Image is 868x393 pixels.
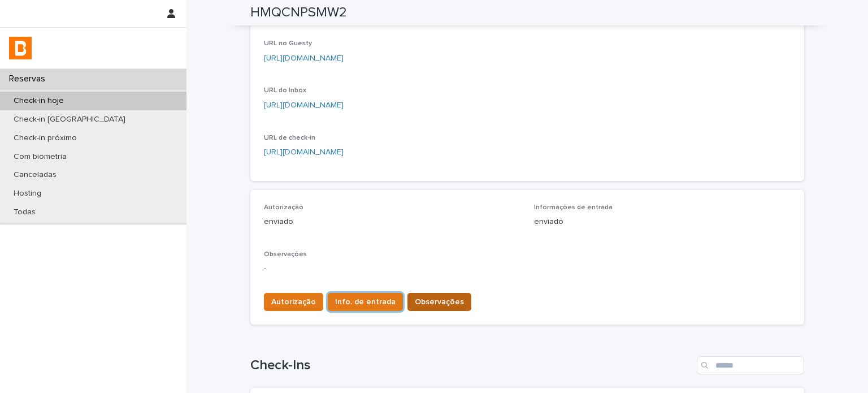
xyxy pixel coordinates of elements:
[407,293,471,311] button: Observações
[9,37,32,59] img: zVaNuJHRTjyIjT5M9Xd5
[5,74,54,84] p: Reservas
[335,296,396,308] span: Info. de entrada
[5,152,76,162] p: Com biometria
[5,96,73,106] p: Check-in hoje
[264,40,312,47] span: URL no Guesty
[5,189,50,198] p: Hosting
[264,148,344,156] a: [URL][DOMAIN_NAME]
[271,296,316,308] span: Autorização
[264,54,344,62] a: [URL][DOMAIN_NAME]
[5,133,86,143] p: Check-in próximo
[697,356,804,374] input: Search
[264,293,323,311] button: Autorização
[534,204,613,211] span: Informações de entrada
[250,5,347,21] h2: HMQCNPSMW2
[250,357,692,374] h1: Check-Ins
[5,170,66,180] p: Canceladas
[264,216,520,228] p: enviado
[264,263,791,275] p: -
[328,293,403,311] button: Info. de entrada
[415,296,464,308] span: Observações
[264,135,315,141] span: URL de check-in
[264,251,307,258] span: Observações
[534,216,791,228] p: enviado
[264,101,344,109] a: [URL][DOMAIN_NAME]
[264,204,303,211] span: Autorização
[264,87,306,94] span: URL do Inbox
[5,208,45,217] p: Todas
[5,115,134,124] p: Check-in [GEOGRAPHIC_DATA]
